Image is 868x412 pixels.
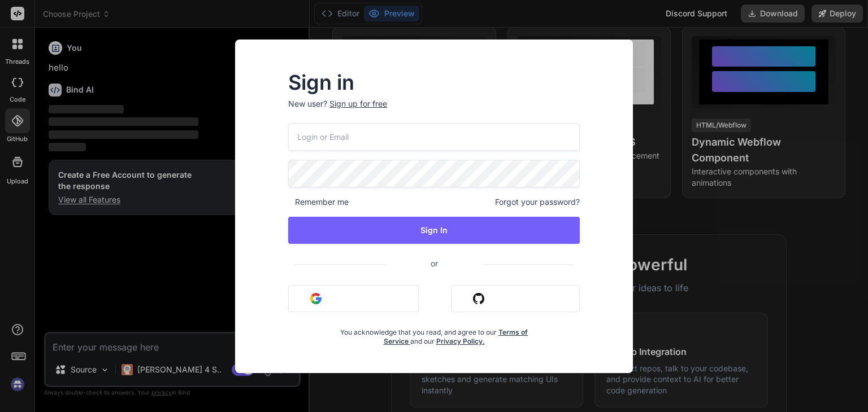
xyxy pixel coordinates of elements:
[337,321,531,346] div: You acknowledge that you read, and agree to our and our
[288,217,580,244] button: Sign In
[288,98,580,123] p: New user?
[329,98,387,109] div: Sign up for free
[451,285,580,312] button: Sign in with Github
[288,123,580,151] input: Login or Email
[288,73,580,91] h2: Sign in
[473,293,484,304] img: github
[385,249,483,277] span: or
[310,293,322,304] img: google
[495,196,580,208] span: Forgot your password?
[384,328,528,345] a: Terms of Service
[436,337,485,345] a: Privacy Policy.
[288,196,349,208] span: Remember me
[288,285,419,312] button: Sign in with Google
